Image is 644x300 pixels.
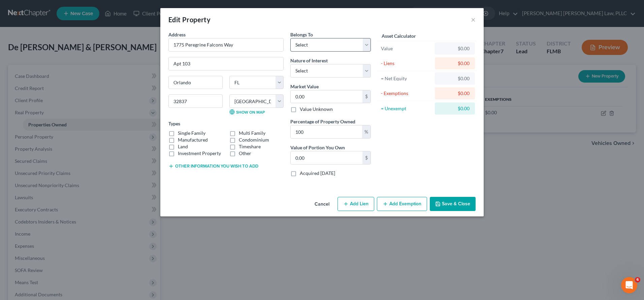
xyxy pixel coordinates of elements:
[239,150,251,157] label: Other
[168,15,211,24] div: Edit Property
[291,125,362,138] input: 0.00
[430,197,476,211] button: Save & Close
[168,32,186,37] span: Address
[290,32,313,37] span: Belongs To
[381,105,432,112] div: = Unexempt
[381,45,432,52] div: Value
[362,90,371,103] div: $
[178,150,221,157] label: Investment Property
[440,45,470,52] div: $0.00
[440,75,470,82] div: $0.00
[621,277,637,293] iframe: Intercom live chat
[291,151,362,164] input: 0.00
[300,106,333,113] label: Value Unknown
[168,120,180,127] label: Types
[337,197,374,211] button: Add Lien
[290,144,345,151] label: Value of Portion You Own
[178,130,205,137] label: Single Family
[377,197,427,211] button: Add Exemption
[309,198,335,211] button: Cancel
[440,90,470,97] div: $0.00
[169,76,222,89] input: Enter city...
[169,57,283,70] input: Apt, Suite, etc...
[471,16,476,24] button: ×
[440,60,470,67] div: $0.00
[178,143,188,150] label: Land
[382,32,416,39] label: Asset Calculator
[290,118,355,125] label: Percentage of Property Owned
[239,137,269,143] label: Condominium
[168,163,258,169] button: Other information you wish to add
[290,83,319,90] label: Market Value
[440,105,470,112] div: $0.00
[362,151,371,164] div: $
[178,137,208,143] label: Manufactured
[290,57,328,64] label: Nature of Interest
[229,109,265,115] a: Show on Map
[362,125,371,138] div: %
[239,130,265,137] label: Multi Family
[381,90,432,97] div: - Exemptions
[300,170,335,177] label: Acquired [DATE]
[381,60,432,67] div: - Liens
[381,75,432,82] div: = Net Equity
[291,90,362,103] input: 0.00
[168,94,223,108] input: Enter zip...
[635,277,640,282] span: 6
[239,143,261,150] label: Timeshare
[169,38,283,51] input: Enter address...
